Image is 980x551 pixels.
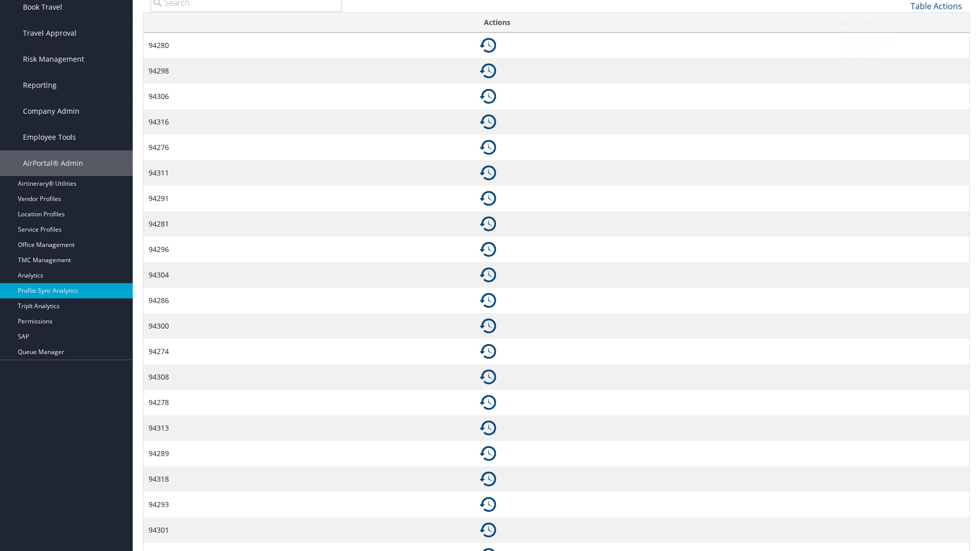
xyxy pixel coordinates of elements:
[23,124,76,150] span: Employee Tools
[23,72,57,98] span: Reporting
[23,151,83,176] span: AirPortal® Admin
[23,46,84,72] span: Risk Management
[835,48,969,65] a: Page Length
[23,20,77,46] span: Travel Approval
[835,31,969,48] a: Column Visibility
[835,13,969,31] a: Sync Profile
[23,98,80,124] span: Company Admin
